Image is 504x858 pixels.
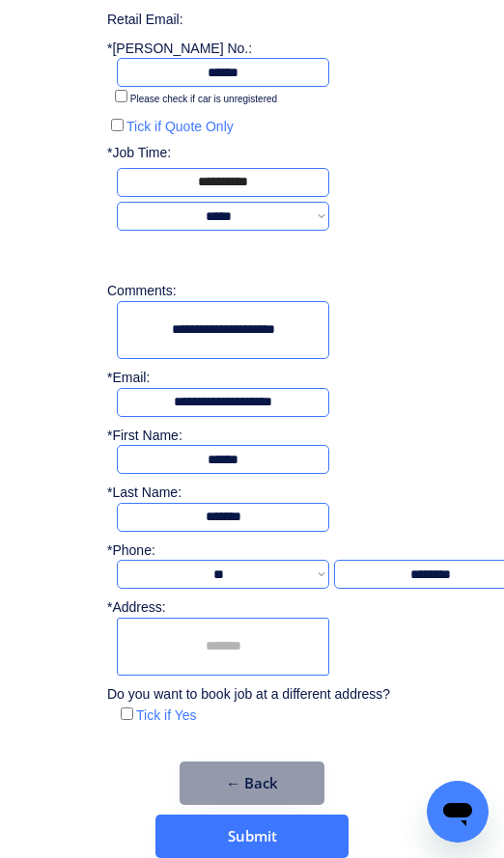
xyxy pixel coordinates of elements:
[130,94,277,104] label: Please check if car is unregistered
[107,598,182,618] div: *Address:
[107,685,405,705] div: Do you want to book job at a different address?
[180,761,324,805] button: ← Back
[427,781,489,843] iframe: Button to launch messaging window
[107,144,182,163] div: *Job Time:
[126,119,234,134] label: Tick if Quote Only
[107,40,252,59] div: *[PERSON_NAME] No.:
[107,541,182,561] div: *Phone:
[107,369,182,388] div: *Email:
[155,815,349,858] button: Submit
[107,11,416,30] div: Retail Email:
[107,282,182,301] div: Comments:
[107,427,182,446] div: *First Name:
[107,484,182,503] div: *Last Name:
[136,707,197,723] label: Tick if Yes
